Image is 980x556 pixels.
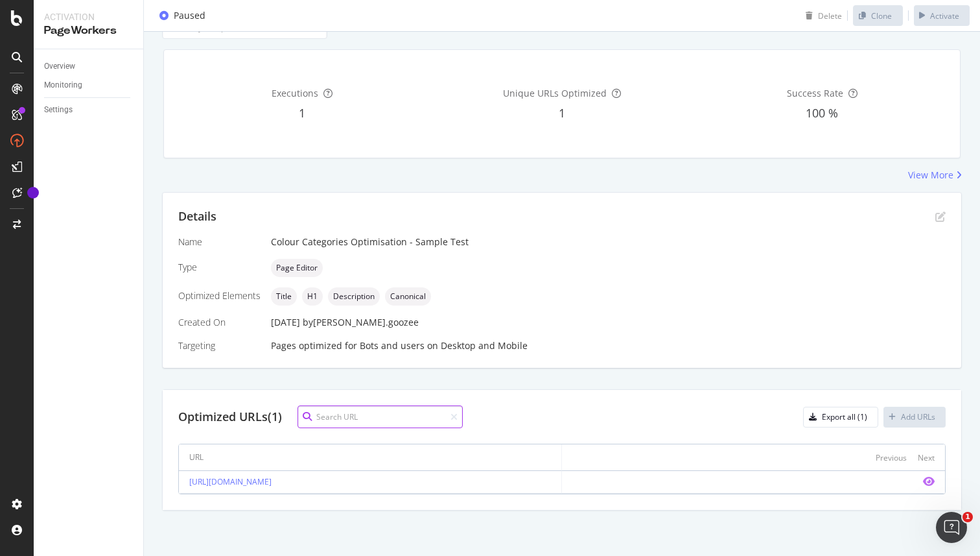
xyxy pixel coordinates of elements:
[787,87,843,99] span: Success Rate
[271,236,946,248] div: Colour Categories Optimisation - Sample Test
[503,87,607,99] span: Unique URLs Optimized
[27,187,39,199] div: Tooltip anchor
[44,10,133,23] div: Activation
[930,10,959,21] div: Activate
[559,105,565,121] span: 1
[307,293,318,300] span: H1
[174,9,205,22] div: Paused
[44,60,134,73] a: Overview
[936,512,967,543] iframe: Intercom live chat
[853,5,903,26] button: Clone
[303,316,419,329] div: by [PERSON_NAME].goozee
[272,87,318,99] span: Executions
[385,287,431,306] div: neutral label
[390,293,426,300] span: Canonical
[189,452,204,463] div: URL
[923,476,935,487] i: eye
[44,103,134,117] a: Settings
[918,450,935,465] button: Next
[302,287,323,306] div: neutral label
[299,105,305,121] span: 1
[271,287,297,306] div: neutral label
[178,236,261,248] div: Name
[276,264,318,272] span: Page Editor
[871,10,892,21] div: Clone
[178,409,282,426] div: Optimized URLs (1)
[271,316,946,329] div: [DATE]
[914,5,970,26] button: Activate
[360,339,425,352] div: Bots and users
[189,476,272,487] a: [URL][DOMAIN_NAME]
[178,339,261,352] div: Targeting
[935,212,946,222] div: pen-to-square
[962,512,973,522] span: 1
[328,287,380,306] div: neutral label
[918,452,935,463] div: Next
[883,407,946,428] button: Add URLs
[44,103,73,117] div: Settings
[441,339,528,352] div: Desktop and Mobile
[44,23,133,38] div: PageWorkers
[44,60,75,73] div: Overview
[297,405,463,428] input: Search URL
[178,289,261,302] div: Optimized Elements
[44,79,134,92] a: Monitoring
[803,407,878,428] button: Export all (1)
[806,105,838,121] span: 100 %
[818,10,842,21] div: Delete
[908,169,953,182] div: View More
[822,411,867,422] div: Export all (1)
[276,293,292,300] span: Title
[271,259,323,277] div: neutral label
[876,452,907,463] div: Previous
[178,261,261,274] div: Type
[178,316,261,329] div: Created On
[800,5,842,26] button: Delete
[901,411,935,422] div: Add URLs
[333,293,375,300] span: Description
[178,208,216,225] div: Details
[271,339,946,352] div: Pages optimized for on
[876,450,907,465] button: Previous
[908,169,962,182] a: View More
[44,79,82,92] div: Monitoring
